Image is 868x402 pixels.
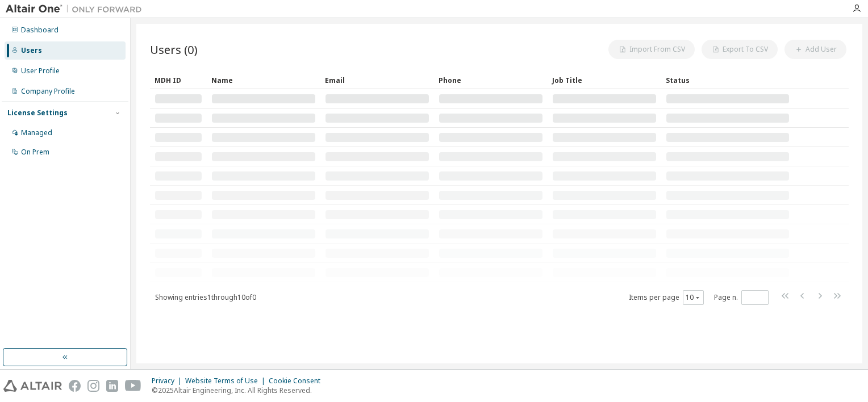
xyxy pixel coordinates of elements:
img: facebook.svg [69,380,81,392]
div: Website Terms of Use [185,376,269,386]
span: Showing entries 1 through 10 of 0 [155,292,256,302]
div: Dashboard [21,26,59,35]
img: youtube.svg [125,380,141,392]
div: Phone [439,71,543,89]
div: Email [325,71,429,89]
img: instagram.svg [87,380,99,392]
div: License Settings [7,108,68,118]
button: Export To CSV [702,40,778,59]
button: 10 [686,293,701,302]
div: Name [211,71,316,89]
button: Import From CSV [608,40,695,59]
div: Managed [21,128,52,137]
div: MDH ID [155,71,202,89]
img: altair_logo.svg [3,380,62,392]
span: Items per page [629,290,704,305]
div: Job Title [552,71,657,89]
button: Add User [784,40,846,59]
div: Company Profile [21,87,75,96]
div: Status [666,71,790,89]
div: Users [21,46,42,55]
div: Privacy [152,376,185,386]
img: Altair One [6,3,148,15]
div: User Profile [21,66,60,76]
span: Users (0) [150,41,198,57]
img: linkedin.svg [106,380,118,392]
div: Cookie Consent [269,376,327,386]
div: On Prem [21,148,49,157]
span: Page n. [714,290,769,305]
p: © 2025 Altair Engineering, Inc. All Rights Reserved. [152,386,327,395]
